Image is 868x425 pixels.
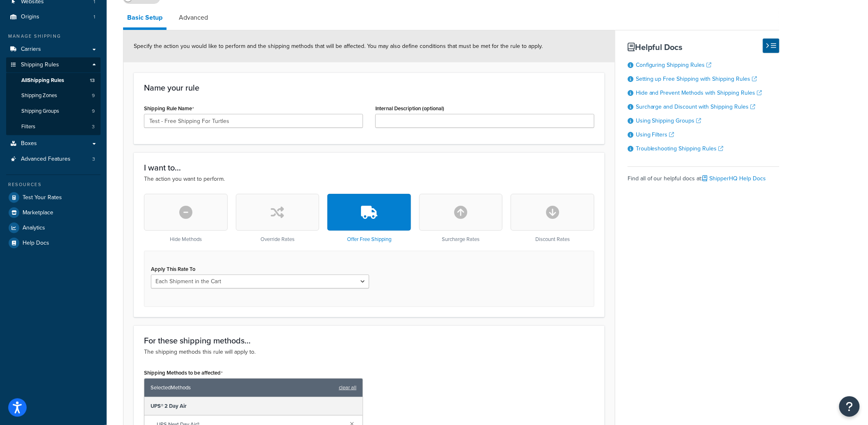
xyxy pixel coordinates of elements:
a: Using Shipping Groups [636,116,701,125]
a: Marketplace [6,205,101,220]
span: Help Docs [23,240,49,247]
span: Marketplace [23,209,53,216]
span: All Shipping Rules [21,77,64,84]
a: Shipping Rules [6,57,101,73]
span: Shipping Groups [21,108,59,115]
a: Test Your Rates [6,190,101,205]
span: Carriers [21,46,41,53]
span: 3 [92,156,95,163]
li: Origins [6,9,101,25]
span: 9 [92,92,95,99]
div: Manage Shipping [6,33,101,40]
p: The action you want to perform. [144,175,594,184]
span: Shipping Rules [21,61,59,68]
p: The shipping methods this rule will apply to. [144,348,594,357]
a: Advanced [175,8,212,27]
span: 9 [92,108,95,115]
li: Shipping Groups [6,104,101,119]
label: Shipping Rule Name [144,105,194,112]
span: Shipping Zones [21,92,57,99]
li: Shipping Zones [6,88,101,103]
div: Surcharge Rates [419,194,503,243]
span: Filters [21,123,35,130]
a: Using Filters [636,130,674,139]
div: Resources [6,181,101,188]
a: AllShipping Rules13 [6,73,101,88]
a: Setting up Free Shipping with Shipping Rules [636,75,757,83]
a: Hide and Prevent Methods with Shipping Rules [636,89,762,97]
div: Offer Free Shipping [327,194,411,243]
div: Hide Methods [144,194,228,243]
span: 1 [94,14,95,20]
span: Boxes [21,140,37,147]
a: Configuring Shipping Rules [636,61,712,69]
li: Advanced Features [6,152,101,167]
label: Internal Description (optional) [375,105,444,111]
span: 3 [92,123,95,130]
span: Test Your Rates [23,194,62,201]
h3: For these shipping methods... [144,336,594,345]
a: Filters3 [6,119,101,134]
span: 13 [90,77,95,84]
a: clear all [339,382,356,393]
li: Filters [6,119,101,134]
a: Origins1 [6,9,101,25]
span: Selected Methods [151,382,335,393]
a: Shipping Groups9 [6,104,101,119]
h3: I want to... [144,163,594,172]
label: Shipping Methods to be affected [144,370,223,376]
h3: Name your rule [144,83,594,92]
label: Apply This Rate To [151,266,195,272]
span: Specify the action you would like to perform and the shipping methods that will be affected. You ... [134,42,543,50]
a: Troubleshooting Shipping Rules [636,144,724,153]
h3: Helpful Docs [628,43,779,52]
span: Analytics [23,225,45,232]
div: Find all of our helpful docs at: [628,166,779,184]
li: Shipping Rules [6,57,101,135]
button: Hide Help Docs [763,39,779,53]
a: Carriers [6,42,101,57]
a: ShipperHQ Help Docs [703,174,766,183]
a: Surcharge and Discount with Shipping Rules [636,102,756,111]
button: Open Resource Center [839,396,860,417]
span: Origins [21,14,39,20]
a: Analytics [6,220,101,235]
span: Advanced Features [21,156,71,163]
a: Shipping Zones9 [6,88,101,103]
a: Advanced Features3 [6,152,101,167]
div: Override Rates [236,194,320,243]
a: Help Docs [6,236,101,250]
div: Discount Rates [511,194,594,243]
a: Boxes [6,136,101,151]
a: Basic Setup [123,8,167,30]
div: UPS® 2 Day Air [144,397,363,416]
